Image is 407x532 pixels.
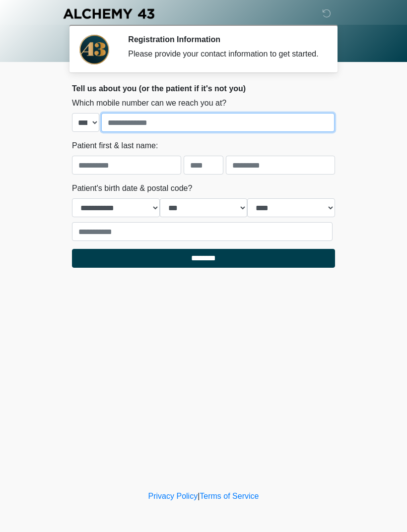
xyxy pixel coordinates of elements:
img: Agent Avatar [79,35,109,64]
a: Privacy Policy [148,492,198,500]
label: Which mobile number can we reach you at? [72,97,226,109]
label: Patient's birth date & postal code? [72,182,192,194]
a: Terms of Service [200,492,259,500]
div: Please provide your contact information to get started. [128,48,320,60]
a: | [198,492,200,500]
label: Patient first & last name: [72,140,158,152]
h2: Registration Information [128,35,320,44]
img: Alchemy 43 Logo [62,7,155,20]
h2: Tell us about you (or the patient if it's not you) [72,84,335,93]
